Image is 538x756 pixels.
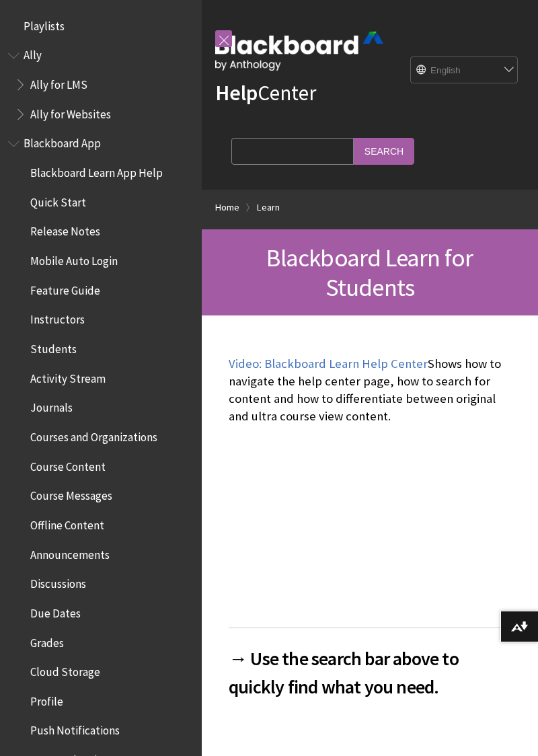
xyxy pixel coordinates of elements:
span: Announcements [30,543,110,562]
a: HelpCenter [215,79,316,106]
span: Release Notes [30,221,100,239]
nav: Book outline for Playlists [8,15,194,38]
nav: Book outline for Anthology Ally Help [8,44,194,126]
span: Profile [30,690,63,708]
a: Learn [257,199,280,216]
span: Quick Start [30,191,86,209]
span: Course Messages [30,485,112,503]
input: Search [354,138,414,164]
span: Students [30,338,77,356]
span: Ally for LMS [30,73,87,91]
span: Ally [24,44,42,63]
span: Blackboard Learn App Help [30,161,163,180]
span: Blackboard Learn for Students [266,242,473,303]
span: Due Dates [30,602,81,620]
span: Discussions [30,572,86,591]
span: Course Content [30,455,106,474]
span: Push Notifications [30,720,120,738]
p: Shows how to navigate the help center page, how to search for content and how to differentiate be... [229,355,511,426]
span: Feature Guide [30,279,100,297]
img: Blackboard by Anthology [215,32,383,71]
a: Video: Blackboard Learn Help Center [229,356,428,372]
span: Instructors [30,309,85,327]
select: Site Language Selector [411,57,518,84]
span: Ally for Websites [30,103,111,121]
span: Journals [30,397,73,415]
span: Grades [30,632,64,650]
strong: Help [215,79,258,106]
span: Blackboard App [24,133,101,151]
h2: → Use the search bar above to quickly find what you need. [229,628,511,701]
span: Courses and Organizations [30,426,157,444]
span: Mobile Auto Login [30,250,118,268]
span: Offline Content [30,514,104,532]
span: Playlists [24,15,65,33]
span: Activity Stream [30,367,106,385]
a: Home [215,199,239,216]
span: Cloud Storage [30,660,100,679]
